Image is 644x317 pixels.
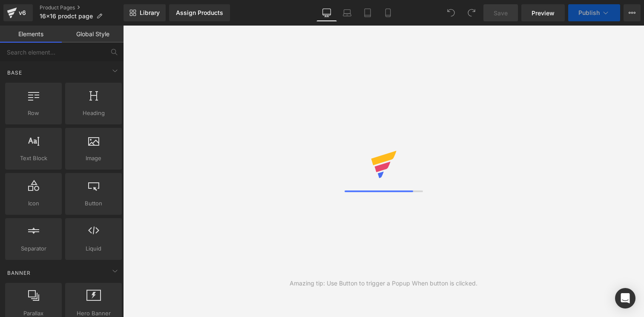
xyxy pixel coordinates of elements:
span: Base [6,69,23,77]
span: Button [68,199,119,208]
button: Undo [443,4,460,21]
a: Mobile [378,4,398,21]
span: Separator [8,244,59,253]
div: Open Intercom Messenger [615,288,635,308]
a: Laptop [337,4,357,21]
span: Image [68,154,119,163]
button: Publish [568,4,620,21]
span: Banner [6,269,32,277]
span: Library [140,9,160,17]
span: Save [494,9,508,17]
a: Product Pages [40,4,124,11]
button: More [624,4,641,21]
div: Assign Products [176,9,223,16]
a: Global Style [62,26,124,43]
button: Redo [463,4,480,21]
span: Text Block [8,154,59,163]
span: Icon [8,199,59,208]
div: Amazing tip: Use Button to trigger a Popup When button is clicked. [290,279,477,288]
a: v6 [3,4,33,21]
span: Liquid [68,244,119,253]
span: Heading [68,109,119,118]
span: Row [8,109,59,118]
a: Desktop [316,4,337,21]
a: Tablet [357,4,378,21]
span: Preview [532,9,555,17]
div: v6 [17,7,28,18]
a: New Library [124,4,166,21]
span: Publish [578,9,600,16]
a: Preview [521,4,565,21]
span: 16x16 prodct page [40,13,93,20]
